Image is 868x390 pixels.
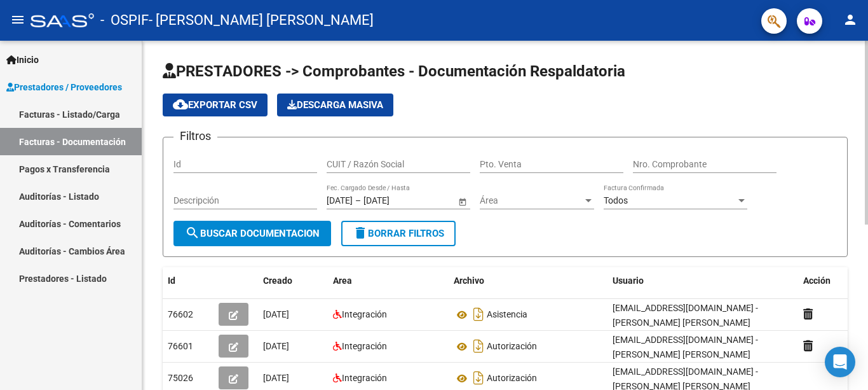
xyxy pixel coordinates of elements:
[163,62,625,80] span: PRESTADORES -> Comprobantes - Documentación Respaldatoria
[342,373,387,383] span: Integración
[449,267,607,295] datatable-header-cell: Archivo
[168,341,193,351] span: 76601
[263,341,289,351] span: [DATE]
[613,275,644,286] span: Usuario
[355,195,361,206] span: –
[173,97,188,112] mat-icon: cloud_download
[333,275,352,286] span: Area
[263,309,289,319] span: [DATE]
[263,373,289,383] span: [DATE]
[163,267,214,295] datatable-header-cell: Id
[613,303,758,328] span: [EMAIL_ADDRESS][DOMAIN_NAME] - [PERSON_NAME] [PERSON_NAME]
[277,94,393,116] button: Descarga Masiva
[456,195,469,208] button: Open calendar
[363,195,426,206] input: Fecha fin
[168,309,193,319] span: 76602
[277,94,393,116] app-download-masive: Descarga masiva de comprobantes (adjuntos)
[185,228,320,239] span: Buscar Documentacion
[342,309,387,319] span: Integración
[843,12,858,27] mat-icon: person
[328,267,449,295] datatable-header-cell: Area
[168,373,193,383] span: 75026
[470,368,487,388] i: Descargar documento
[287,99,383,111] span: Descarga Masiva
[173,127,217,145] h3: Filtros
[798,267,862,295] datatable-header-cell: Acción
[353,228,444,239] span: Borrar Filtros
[168,275,175,286] span: Id
[825,347,855,377] div: Open Intercom Messenger
[342,341,387,351] span: Integración
[163,94,268,116] button: Exportar CSV
[6,80,122,94] span: Prestadores / Proveedores
[258,267,328,295] datatable-header-cell: Creado
[803,275,831,286] span: Acción
[487,342,537,352] span: Autorización
[173,99,257,111] span: Exportar CSV
[480,195,583,206] span: Área
[10,12,25,27] mat-icon: menu
[604,195,628,205] span: Todos
[327,195,353,206] input: Fecha inicio
[607,267,798,295] datatable-header-cell: Usuario
[100,6,149,34] span: - OSPIF
[353,225,368,240] mat-icon: delete
[613,335,758,359] span: [EMAIL_ADDRESS][DOMAIN_NAME] - [PERSON_NAME] [PERSON_NAME]
[454,275,484,286] span: Archivo
[6,53,39,67] span: Inicio
[185,225,200,240] mat-icon: search
[487,310,527,320] span: Asistencia
[149,6,374,34] span: - [PERSON_NAME] [PERSON_NAME]
[173,221,331,246] button: Buscar Documentacion
[470,336,487,356] i: Descargar documento
[341,221,456,246] button: Borrar Filtros
[487,373,537,384] span: Autorización
[263,275,292,286] span: Creado
[470,304,487,324] i: Descargar documento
